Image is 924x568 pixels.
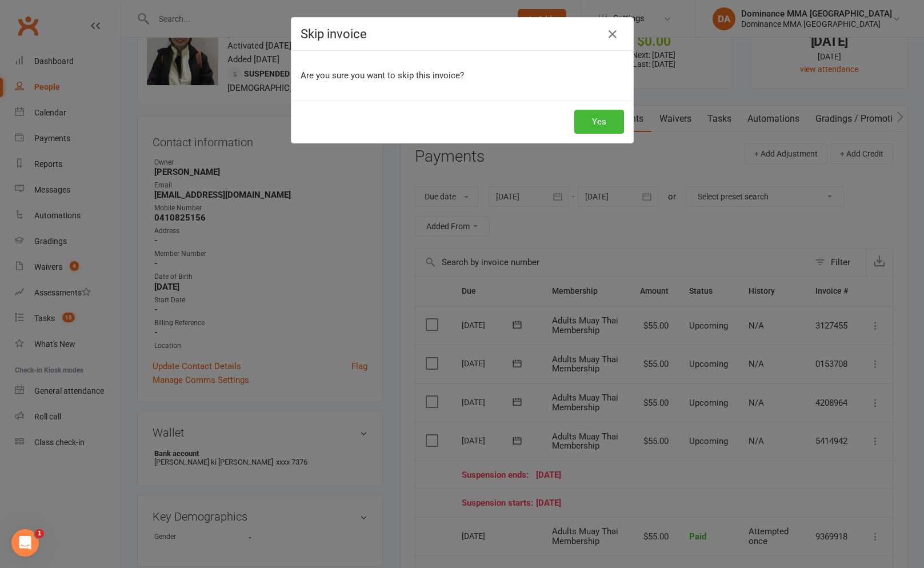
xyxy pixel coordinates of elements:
[301,70,464,81] span: Are you sure you want to skip this invoice?
[301,27,624,41] h4: Skip invoice
[11,529,39,557] iframe: Intercom live chat
[603,25,622,43] button: Close
[574,110,624,134] button: Yes
[35,529,44,538] span: 1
